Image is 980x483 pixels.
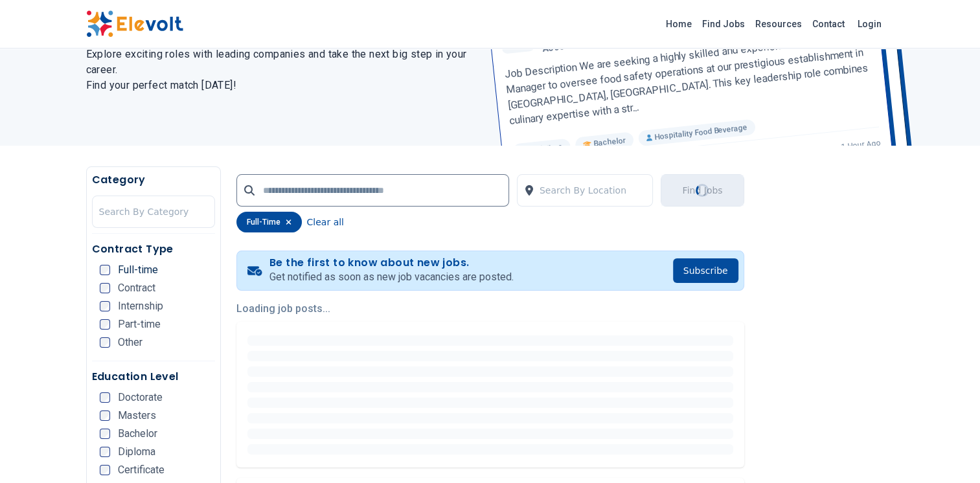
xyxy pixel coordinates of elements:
span: Doctorate [118,392,163,403]
input: Doctorate [100,392,110,403]
p: Loading job posts... [236,301,744,317]
h2: Explore exciting roles with leading companies and take the next big step in your career. Find you... [86,47,475,93]
h5: Contract Type [92,241,215,257]
input: Part-time [100,319,110,330]
a: Login [850,11,889,37]
a: Contact [807,14,850,34]
input: Bachelor [100,429,110,439]
div: Loading... [694,182,711,199]
button: Find JobsLoading... [661,174,744,207]
span: Internship [118,301,163,311]
input: Certificate [100,465,110,475]
input: Masters [100,410,110,421]
input: Other [100,337,110,348]
span: Part-time [118,319,161,330]
a: Find Jobs [697,14,750,34]
h4: Be the first to know about new jobs. [269,256,514,269]
span: Full-time [118,265,158,275]
iframe: Chat Widget [915,421,980,483]
span: Masters [118,410,156,421]
button: Subscribe [673,258,738,283]
span: Contract [118,283,155,293]
input: Full-time [100,265,110,275]
a: Resources [750,14,807,34]
span: Other [118,337,142,348]
div: full-time [236,212,302,232]
h5: Category [92,172,215,188]
button: Clear all [307,212,344,232]
input: Internship [100,301,110,311]
h5: Education Level [92,369,215,385]
p: Get notified as soon as new job vacancies are posted. [269,269,514,285]
span: Diploma [118,447,155,457]
input: Contract [100,283,110,293]
img: Elevolt [86,10,183,38]
a: Home [661,14,697,34]
input: Diploma [100,447,110,457]
span: Certificate [118,465,165,475]
span: Bachelor [118,429,157,439]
